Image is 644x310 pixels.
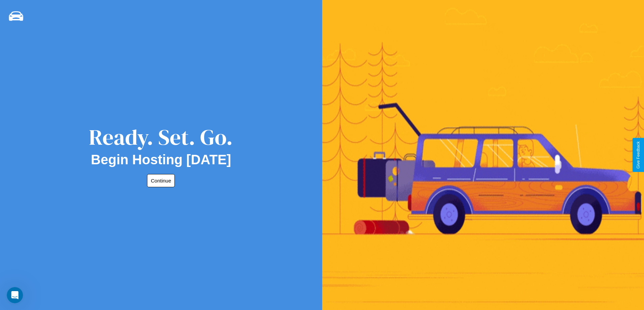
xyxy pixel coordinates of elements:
div: Ready. Set. Go. [89,122,233,152]
div: Give Feedback [636,141,641,169]
button: Continue [147,174,175,187]
h2: Begin Hosting [DATE] [91,152,231,167]
iframe: Intercom live chat [7,287,23,303]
